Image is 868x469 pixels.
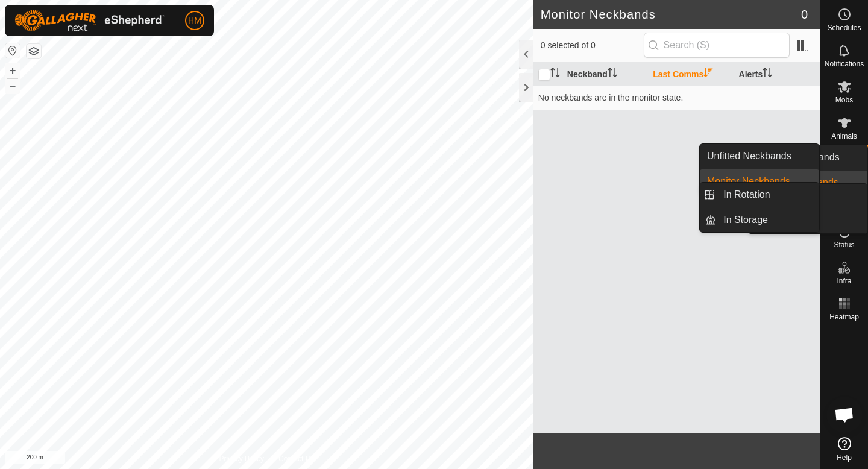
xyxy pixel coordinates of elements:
span: Help [837,454,852,461]
span: Infra [837,277,851,285]
th: Alerts [734,63,820,86]
a: Monitor Neckbands [700,169,819,194]
button: + [5,63,20,78]
th: Last Comms [648,63,734,86]
a: Privacy Policy [219,453,264,464]
p-sorticon: Activate to sort [703,69,713,79]
a: In Storage [716,208,819,232]
img: Gallagher Logo [14,10,165,31]
input: Search (S) [644,33,790,58]
span: 0 [801,5,808,24]
a: Contact Us [278,453,314,464]
button: – [5,79,20,93]
span: Unfitted Neckbands [707,149,791,163]
span: 0 selected of 0 [541,39,644,52]
button: Map Layers [27,44,41,58]
li: In Rotation [700,183,819,207]
span: Status [834,241,854,248]
a: Open chat [826,397,863,433]
p-sorticon: Activate to sort [763,69,772,79]
span: Animals [831,133,857,140]
p-sorticon: Activate to sort [608,69,617,79]
span: Notifications [825,60,864,68]
a: Unfitted Neckbands [700,144,819,168]
span: HM [188,14,201,27]
span: Mobs [835,96,853,104]
span: In Storage [723,213,768,227]
li: In Storage [700,208,819,232]
button: Reset Map [5,43,20,58]
span: Heatmap [829,313,859,321]
span: Monitor Neckbands [707,174,790,189]
td: No neckbands are in the monitor state. [533,86,820,110]
span: Schedules [827,24,861,31]
a: In Rotation [716,183,819,207]
th: Neckband [562,63,648,86]
h2: Monitor Neckbands [541,7,801,22]
span: In Rotation [723,187,770,202]
a: Help [820,432,868,466]
p-sorticon: Activate to sort [550,69,560,79]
